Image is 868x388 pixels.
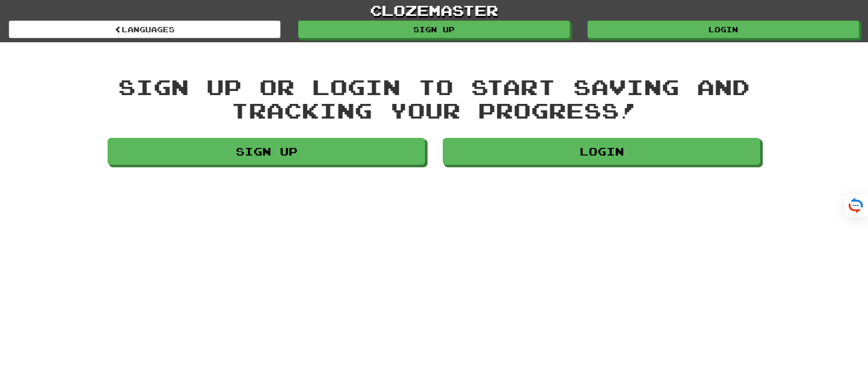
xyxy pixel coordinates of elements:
a: Login [587,21,859,38]
a: Languages [9,21,281,38]
a: Sign up [108,138,425,165]
a: Login [443,138,760,165]
a: Sign up [298,21,570,38]
div: Sign up or login to start saving and tracking your progress! [108,75,760,122]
